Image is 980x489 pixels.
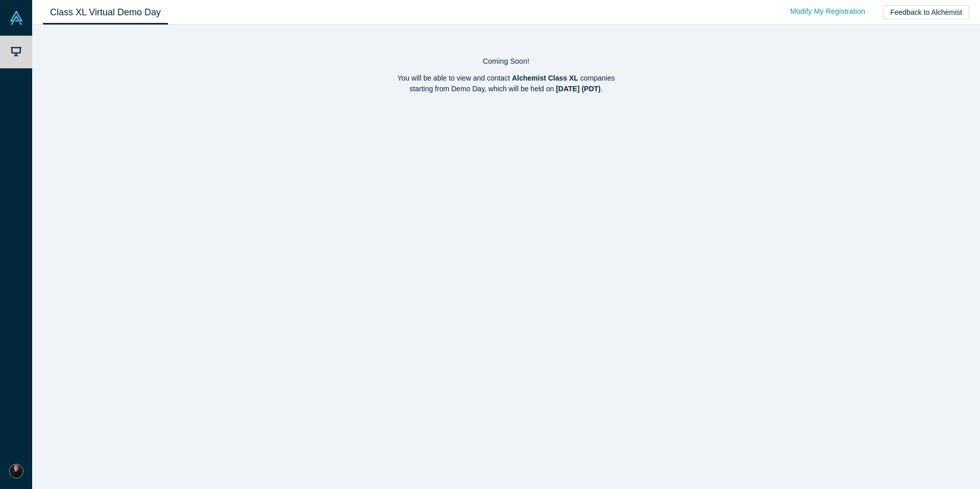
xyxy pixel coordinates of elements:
[9,464,23,478] img: Mark Evgenev's Account
[43,57,969,66] h4: Coming Soon!
[43,1,168,24] a: Class XL Virtual Demo Day
[512,74,578,82] strong: Alchemist Class XL
[883,5,969,19] button: Feedback to Alchemist
[9,11,23,25] img: Alchemist Vault Logo
[779,3,876,20] a: Modify My Registration
[556,85,601,93] strong: [DATE] (PDT)
[43,73,969,94] p: You will be able to view and contact companies starting from Demo Day, which will be held on .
